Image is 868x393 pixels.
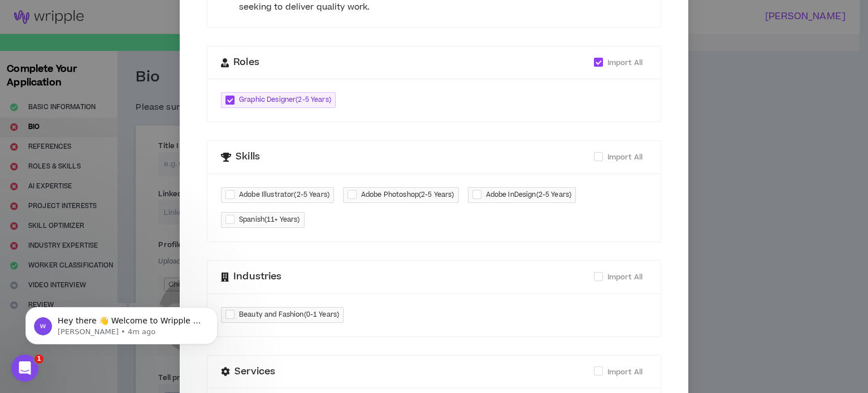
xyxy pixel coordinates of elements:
[239,189,329,201] span: Adobe Illustrator ( 2-5 Years )
[607,58,643,68] span: Import All
[233,55,259,70] span: Roles
[233,270,281,284] span: Industries
[607,367,643,377] span: Import All
[11,355,38,382] iframe: Intercom live chat
[361,189,454,201] span: Adobe Photoshop ( 2-5 Years )
[34,355,44,364] span: 1
[236,150,260,165] span: Skills
[486,189,572,201] span: Adobe InDesign ( 2-5 Years )
[607,152,643,162] span: Import All
[239,94,331,106] span: Graphic Designer ( 2-5 Years )
[239,214,300,226] span: Spanish ( 11+ Years )
[8,283,235,362] iframe: Intercom notifications message
[607,272,643,282] span: Import All
[235,365,275,379] span: Services
[239,309,339,321] span: Beauty and Fashion ( 0-1 Years )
